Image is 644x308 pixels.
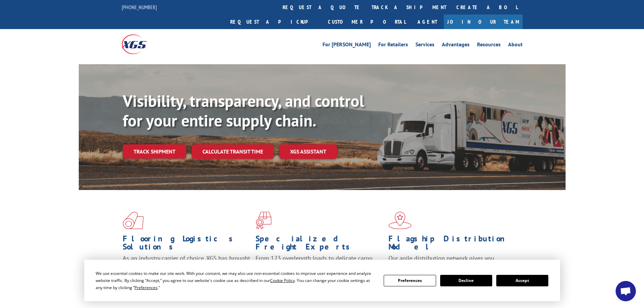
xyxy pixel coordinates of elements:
[256,212,271,229] img: xgs-icon-focused-on-flooring-red
[225,15,323,29] a: Request a pickup
[378,42,408,49] a: For Retailers
[279,144,337,159] a: XGS ASSISTANT
[508,42,523,49] a: About
[323,15,411,29] a: Customer Portal
[384,275,436,286] button: Preferences
[323,42,371,49] a: For [PERSON_NAME]
[388,235,516,254] h1: Flagship Distribution Model
[616,281,636,301] a: Open chat
[444,15,523,29] a: Join Our Team
[123,144,186,159] a: Track shipment
[388,254,513,270] span: Our agile distribution network gives you nationwide inventory management on demand.
[96,270,376,291] div: We use essential cookies to make our site work. With your consent, we may also use non-essential ...
[123,254,250,278] span: As an industry carrier of choice, XGS has brought innovation and dedication to flooring logistics...
[122,4,157,10] a: [PHONE_NUMBER]
[388,212,412,229] img: xgs-icon-flagship-distribution-model-red
[123,212,144,229] img: xgs-icon-total-supply-chain-intelligence-red
[270,278,295,283] span: Cookie Policy
[84,260,560,301] div: Cookie Consent Prompt
[256,235,383,254] h1: Specialized Freight Experts
[496,275,548,286] button: Accept
[135,285,158,290] span: Preferences
[477,42,501,49] a: Resources
[442,42,470,49] a: Advantages
[123,235,251,254] h1: Flooring Logistics Solutions
[411,15,444,29] a: Agent
[123,90,364,131] b: Visibility, transparency, and control for your entire supply chain.
[440,275,492,286] button: Decline
[192,144,274,159] a: Calculate transit time
[256,254,383,284] p: From 123 overlength loads to delicate cargo, our experienced staff knows the best way to move you...
[415,42,434,49] a: Services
